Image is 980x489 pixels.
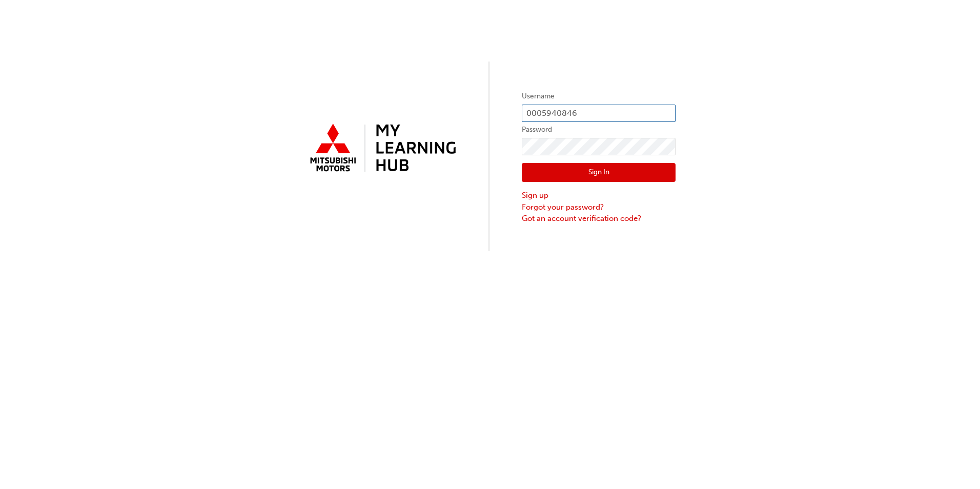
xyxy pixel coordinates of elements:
a: Forgot your password? [522,201,676,213]
input: Username [522,105,676,122]
a: Got an account verification code? [522,213,676,225]
button: Sign In [522,163,676,182]
a: Sign up [522,190,676,201]
label: Username [522,90,676,103]
label: Password [522,124,676,136]
img: mmal [304,119,458,178]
